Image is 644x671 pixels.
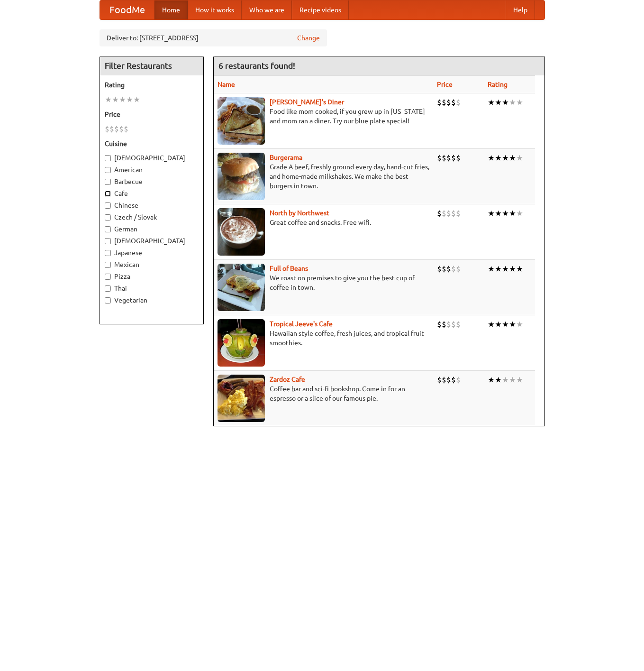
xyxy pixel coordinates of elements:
[446,208,451,219] li: $
[437,264,442,274] li: $
[495,208,502,219] li: ★
[218,329,429,348] p: Hawaiian style coffee, fresh juices, and tropical fruit smoothies.
[105,124,109,134] li: $
[218,61,295,70] ng-pluralize: 6 restaurants found!
[188,0,242,19] a: How it works
[105,260,199,269] label: Mexican
[446,153,451,163] li: $
[105,262,111,268] input: Mexican
[446,375,451,385] li: $
[506,0,535,19] a: Help
[105,80,199,90] h5: Rating
[451,153,456,163] li: $
[446,97,451,108] li: $
[105,236,199,246] label: [DEMOGRAPHIC_DATA]
[218,375,265,422] img: zardoz.jpg
[451,264,456,274] li: $
[442,375,446,385] li: $
[451,97,456,108] li: $
[488,264,495,274] li: ★
[100,29,327,46] div: Deliver to: [STREET_ADDRESS]
[437,375,442,385] li: $
[105,272,199,281] label: Pizza
[516,375,523,385] li: ★
[495,264,502,274] li: ★
[509,375,516,385] li: ★
[133,94,140,105] li: ★
[105,297,111,303] input: Vegetarian
[105,226,111,232] input: German
[112,94,119,105] li: ★
[456,208,461,219] li: $
[437,319,442,330] li: $
[105,189,199,198] label: Cafe
[270,154,302,161] a: Burgerama
[124,124,128,134] li: $
[509,97,516,108] li: ★
[105,238,111,244] input: [DEMOGRAPHIC_DATA]
[218,97,265,145] img: sallys.jpg
[105,177,199,186] label: Barbecue
[270,376,305,383] b: Zardoz Cafe
[270,320,333,328] a: Tropical Jeeve's Cafe
[270,265,308,272] a: Full of Beans
[218,319,265,367] img: jeeves.jpg
[297,33,320,43] a: Change
[105,201,199,210] label: Chinese
[105,284,199,293] label: Thai
[437,208,442,219] li: $
[488,319,495,330] li: ★
[218,264,265,311] img: beans.jpg
[509,264,516,274] li: ★
[488,81,508,88] a: Rating
[218,81,235,88] a: Name
[451,375,456,385] li: $
[495,97,502,108] li: ★
[442,319,446,330] li: $
[100,0,154,19] a: FoodMe
[442,97,446,108] li: $
[126,94,133,105] li: ★
[456,319,461,330] li: $
[105,214,111,221] input: Czech / Slovak
[109,124,114,134] li: $
[516,264,523,274] li: ★
[516,319,523,330] li: ★
[105,110,199,119] h5: Price
[488,153,495,163] li: ★
[437,81,453,88] a: Price
[502,208,509,219] li: ★
[105,295,199,305] label: Vegetarian
[509,153,516,163] li: ★
[516,97,523,108] li: ★
[509,319,516,330] li: ★
[509,208,516,219] li: ★
[292,0,349,19] a: Recipe videos
[442,153,446,163] li: $
[446,264,451,274] li: $
[105,155,111,161] input: [DEMOGRAPHIC_DATA]
[105,202,111,209] input: Chinese
[218,218,429,227] p: Great coffee and snacks. Free wifi.
[456,153,461,163] li: $
[502,153,509,163] li: ★
[105,224,199,234] label: German
[270,209,329,217] b: North by Northwest
[105,285,111,292] input: Thai
[119,94,126,105] li: ★
[456,97,461,108] li: $
[105,250,111,256] input: Japanese
[495,153,502,163] li: ★
[218,107,429,126] p: Food like mom cooked, if you grew up in [US_STATE] and mom ran a diner. Try our blue plate special!
[456,375,461,385] li: $
[119,124,124,134] li: $
[100,56,203,75] h4: Filter Restaurants
[495,375,502,385] li: ★
[488,375,495,385] li: ★
[105,191,111,197] input: Cafe
[451,208,456,219] li: $
[488,97,495,108] li: ★
[502,97,509,108] li: ★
